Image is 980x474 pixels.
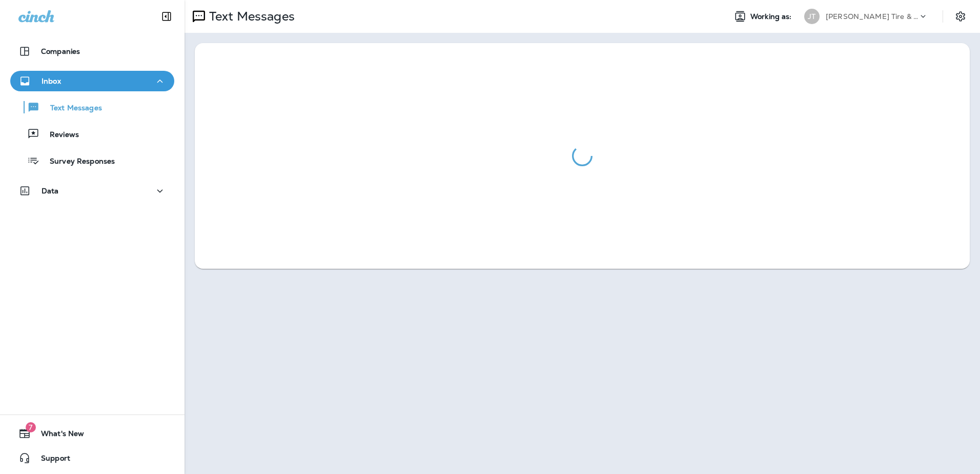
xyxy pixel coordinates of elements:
[10,150,174,171] button: Survey Responses
[750,12,794,21] span: Working as:
[39,157,115,167] p: Survey Responses
[31,454,70,466] span: Support
[10,71,174,91] button: Inbox
[10,123,174,145] button: Reviews
[152,6,181,27] button: Collapse Sidebar
[826,12,918,21] p: [PERSON_NAME] Tire & Auto
[10,423,174,444] button: 7What's New
[10,41,174,62] button: Companies
[10,448,174,468] button: Support
[40,104,102,113] p: Text Messages
[41,47,80,55] p: Companies
[26,422,36,432] span: 7
[951,7,970,26] button: Settings
[39,130,79,140] p: Reviews
[10,96,174,118] button: Text Messages
[10,181,174,201] button: Data
[42,77,61,85] p: Inbox
[31,429,84,442] span: What's New
[42,187,59,195] p: Data
[804,9,820,24] div: JT
[205,9,295,24] p: Text Messages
